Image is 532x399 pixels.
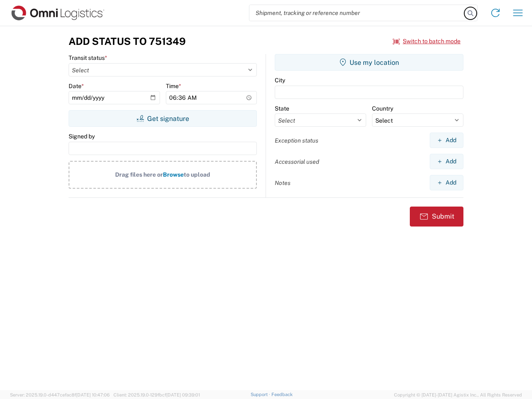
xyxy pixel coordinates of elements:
button: Use my location [275,54,463,71]
label: Signed by [69,133,95,140]
h3: Add Status to 751349 [69,35,186,47]
label: Time [166,82,181,90]
button: Get signature [69,110,257,127]
span: [DATE] 10:47:06 [76,392,110,397]
button: Add [430,175,463,190]
input: Shipment, tracking or reference number [249,5,465,21]
span: [DATE] 09:39:01 [166,392,200,397]
span: to upload [184,171,210,178]
button: Submit [410,207,463,227]
span: Drag files here or [115,171,163,178]
label: Exception status [275,137,318,144]
a: Feedback [271,392,293,397]
span: Server: 2025.19.0-d447cefac8f [10,392,110,397]
label: State [275,105,289,112]
label: Date [69,82,84,90]
label: Transit status [69,54,107,62]
a: Support [251,392,271,397]
span: Copyright © [DATE]-[DATE] Agistix Inc., All Rights Reserved [394,391,522,399]
label: Country [372,105,393,112]
label: Accessorial used [275,158,319,165]
label: City [275,76,285,84]
button: Add [430,154,463,169]
span: Browse [163,171,184,178]
button: Switch to batch mode [393,34,461,48]
span: Client: 2025.19.0-129fbcf [113,392,200,397]
label: Notes [275,179,291,187]
button: Add [430,133,463,148]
